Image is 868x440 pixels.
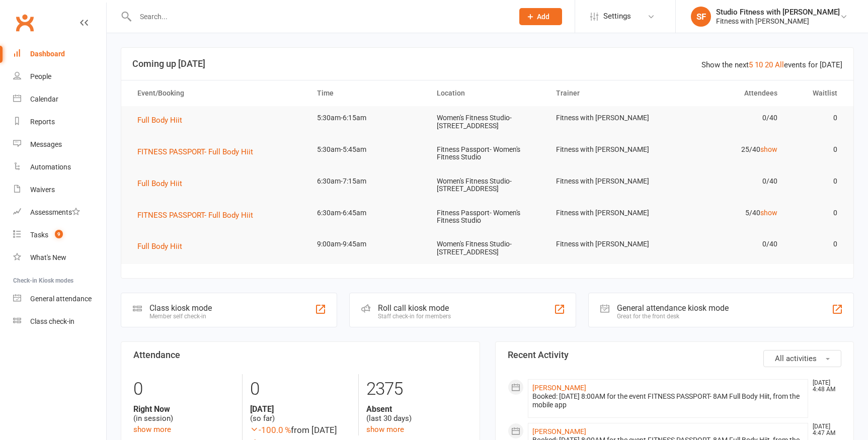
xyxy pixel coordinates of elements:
[137,242,182,251] span: Full Body Hiit
[667,138,786,161] td: 25/40
[519,8,562,25] button: Add
[30,140,62,148] div: Messages
[760,209,777,217] a: show
[13,246,106,269] a: What's New
[786,201,846,225] td: 0
[378,313,451,320] div: Staff check-in for members
[30,295,92,303] div: General attendance
[667,169,786,193] td: 0/40
[149,303,212,313] div: Class kiosk mode
[366,374,467,404] div: 2375
[366,404,467,423] div: (last 30 days)
[13,201,106,224] a: Assessments
[308,106,428,130] td: 5:30am-6:15am
[428,106,547,138] td: Women's Fitness Studio- [STREET_ADDRESS]
[250,404,351,414] strong: [DATE]
[30,317,74,325] div: Class check-in
[137,179,182,188] span: Full Body Hiit
[765,60,773,69] a: 20
[55,230,63,238] span: 9
[808,423,841,436] time: [DATE] 4:47 AM
[547,201,667,225] td: Fitness with [PERSON_NAME]
[250,374,351,404] div: 0
[133,374,234,404] div: 0
[691,7,711,27] div: SF
[308,232,428,256] td: 9:00am-9:45am
[760,145,777,153] a: show
[786,80,846,106] th: Waitlist
[137,178,189,190] button: Full Body Hiit
[13,88,106,111] a: Calendar
[137,146,260,158] button: FITNESS PASSPORT- Full Body Hiit
[137,209,260,221] button: FITNESS PASSPORT- Full Body Hiit
[137,147,253,156] span: FITNESS PASSPORT- Full Body Hiit
[13,65,106,88] a: People
[250,404,351,423] div: (so far)
[13,179,106,201] a: Waivers
[749,60,753,69] a: 5
[132,10,506,24] input: Search...
[30,118,55,126] div: Reports
[308,201,428,225] td: 6:30am-6:45am
[775,60,784,69] a: All
[603,5,631,28] span: Settings
[30,163,71,171] div: Automations
[547,169,667,193] td: Fitness with [PERSON_NAME]
[547,106,667,130] td: Fitness with [PERSON_NAME]
[667,80,786,106] th: Attendees
[13,133,106,156] a: Messages
[13,288,106,310] a: General attendance kiosk mode
[133,404,234,423] div: (in session)
[13,224,106,246] a: Tasks 9
[786,106,846,130] td: 0
[133,350,467,360] h3: Attendance
[532,384,586,392] a: [PERSON_NAME]
[808,380,841,393] time: [DATE] 4:48 AM
[250,425,291,435] span: -100.0 %
[137,116,182,125] span: Full Body Hiit
[308,169,428,193] td: 6:30am-7:15am
[30,50,65,58] div: Dashboard
[532,427,586,435] a: [PERSON_NAME]
[149,313,212,320] div: Member self check-in
[617,303,729,313] div: General attendance kiosk mode
[30,231,48,239] div: Tasks
[13,310,106,333] a: Class kiosk mode
[547,80,667,106] th: Trainer
[30,72,51,80] div: People
[617,313,729,320] div: Great for the front desk
[366,425,404,434] a: show more
[547,232,667,256] td: Fitness with [PERSON_NAME]
[786,169,846,193] td: 0
[532,392,804,409] div: Booked: [DATE] 8:00AM for the event FITNESS PASSPORT- 8AM Full Body Hiit, from the mobile app
[30,208,80,216] div: Assessments
[716,8,840,17] div: Studio Fitness with [PERSON_NAME]
[132,59,842,69] h3: Coming up [DATE]
[30,95,58,103] div: Calendar
[137,211,253,220] span: FITNESS PASSPORT- Full Body Hiit
[13,43,106,65] a: Dashboard
[786,138,846,161] td: 0
[366,404,467,414] strong: Absent
[755,60,763,69] a: 10
[428,232,547,264] td: Women's Fitness Studio- [STREET_ADDRESS]
[30,253,66,261] div: What's New
[786,232,846,256] td: 0
[537,13,549,21] span: Add
[428,80,547,106] th: Location
[137,240,189,252] button: Full Body Hiit
[428,169,547,201] td: Women's Fitness Studio- [STREET_ADDRESS]
[378,303,451,313] div: Roll call kiosk mode
[308,80,428,106] th: Time
[13,111,106,133] a: Reports
[547,138,667,161] td: Fitness with [PERSON_NAME]
[128,80,308,106] th: Event/Booking
[133,404,234,414] strong: Right Now
[667,232,786,256] td: 0/40
[428,138,547,169] td: Fitness Passport- Women's Fitness Studio
[667,201,786,225] td: 5/40
[12,10,37,35] a: Clubworx
[13,156,106,179] a: Automations
[508,350,842,360] h3: Recent Activity
[428,201,547,233] td: Fitness Passport- Women's Fitness Studio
